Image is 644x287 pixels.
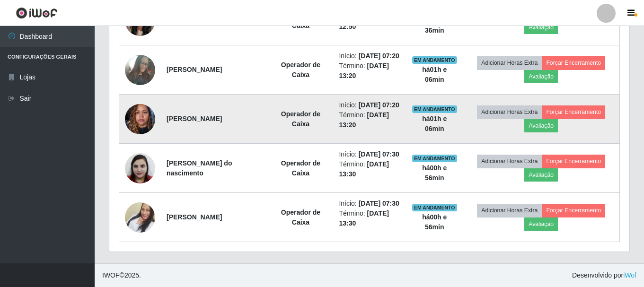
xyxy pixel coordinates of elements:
strong: [PERSON_NAME] [167,66,222,73]
button: Forçar Encerramento [542,105,605,119]
img: 1725135374051.jpeg [125,49,155,90]
span: EM ANDAMENTO [412,56,457,64]
button: Avaliação [524,70,558,83]
li: Término: [339,110,400,130]
li: Início: [339,199,400,209]
button: Forçar Encerramento [542,56,605,70]
button: Adicionar Horas Extra [477,56,542,70]
span: EM ANDAMENTO [412,155,457,162]
strong: há 00 h e 56 min [422,213,447,231]
button: Adicionar Horas Extra [477,155,542,168]
span: IWOF [102,271,120,279]
img: 1734465947432.jpeg [125,99,155,139]
li: Término: [339,61,400,81]
time: [DATE] 07:20 [359,101,399,109]
li: Início: [339,100,400,110]
button: Adicionar Horas Extra [477,105,542,119]
button: Forçar Encerramento [542,155,605,168]
span: EM ANDAMENTO [412,105,457,113]
strong: Operador de Caixa [281,12,320,29]
button: Avaliação [524,217,558,231]
span: EM ANDAMENTO [412,204,457,211]
time: [DATE] 07:20 [359,52,399,60]
strong: Operador de Caixa [281,209,320,226]
button: Avaliação [524,21,558,34]
a: iWof [623,271,636,279]
strong: [PERSON_NAME] do nascimento [167,159,232,177]
button: Avaliação [524,119,558,132]
time: [DATE] 07:30 [359,200,399,207]
li: Término: [339,159,400,179]
img: 1742563763298.jpeg [125,191,155,244]
li: Término: [339,209,400,228]
li: Início: [339,51,400,61]
time: [DATE] 07:30 [359,150,399,158]
span: Desenvolvido por [572,270,636,280]
button: Avaliação [524,168,558,182]
strong: há 01 h e 06 min [422,66,447,83]
button: Forçar Encerramento [542,204,605,217]
strong: Operador de Caixa [281,110,320,128]
span: © 2025 . [102,270,141,280]
img: 1682003136750.jpeg [125,148,155,188]
strong: [PERSON_NAME] [167,115,222,122]
strong: há 01 h e 06 min [422,115,447,132]
button: Adicionar Horas Extra [477,204,542,217]
strong: Operador de Caixa [281,159,320,177]
strong: Operador de Caixa [281,61,320,78]
li: Início: [339,149,400,159]
strong: [PERSON_NAME] [167,213,222,221]
strong: há 00 h e 56 min [422,164,447,182]
img: CoreUI Logo [16,7,58,19]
